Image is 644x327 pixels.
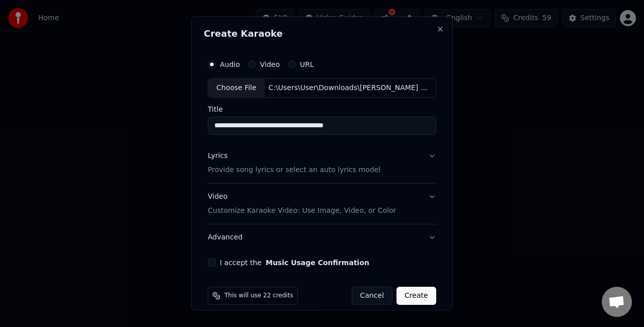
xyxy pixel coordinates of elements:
div: Choose File [208,79,265,97]
button: Advanced [208,224,436,250]
button: Cancel [352,286,392,304]
button: I accept the [266,259,369,266]
label: URL [300,61,314,68]
label: Title [208,105,436,112]
p: Customize Karaoke Video: Use Image, Video, or Color [208,205,396,215]
button: LyricsProvide song lyrics or select an auto lyrics model [208,142,436,183]
span: This will use 22 credits [224,291,293,299]
h2: Create Karaoke [204,29,440,38]
label: I accept the [220,259,369,266]
div: Lyrics [208,150,227,160]
p: Provide song lyrics or select an auto lyrics model [208,165,380,175]
button: Create [396,286,436,304]
label: Audio [220,61,240,68]
div: Video [208,191,396,215]
div: C:\Users\User\Downloads\[PERSON_NAME] ge Bo (Remix) (Instrumental).wav [265,83,436,93]
button: VideoCustomize Karaoke Video: Use Image, Video, or Color [208,183,436,223]
label: Video [260,61,280,68]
